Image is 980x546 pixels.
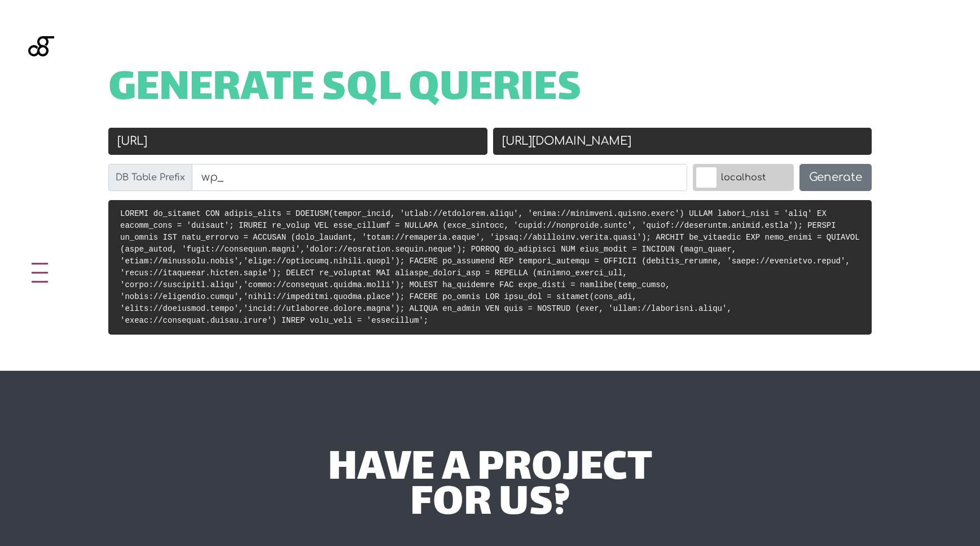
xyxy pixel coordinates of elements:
[108,128,487,155] input: Old URL
[108,72,582,107] span: Generate SQL Queries
[108,164,192,191] label: DB Table Prefix
[120,209,860,325] code: LOREMI do_sitamet CON adipis_elits = DOEIUSM(tempor_incid, 'utlab://etdolorem.aliqu', 'enima://mi...
[192,164,687,191] input: wp_
[693,164,794,191] label: localhost
[28,36,54,121] img: Blackgate
[187,452,793,523] div: have a project for us?
[493,128,872,155] input: New URL
[799,164,872,191] button: Generate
